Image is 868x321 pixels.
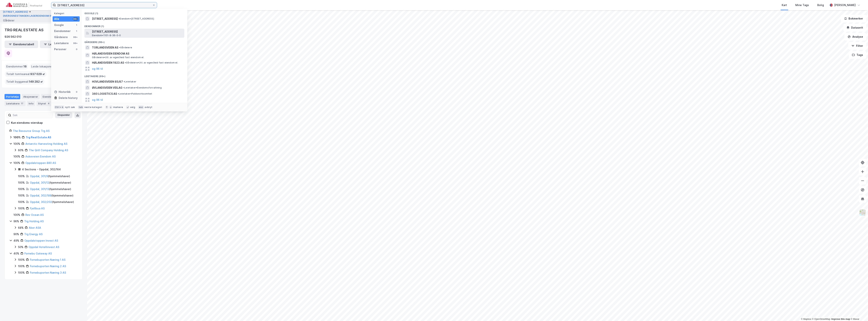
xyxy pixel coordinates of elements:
div: 60% [18,148,24,153]
div: 100% [18,258,25,262]
div: Kart [782,3,787,7]
div: Personer [54,47,66,52]
div: ( hjemmelshaver ) [30,193,73,198]
img: cushman-wakefield-realkapital-logo.202ea83816669bd177139c58696a8fa1.svg [6,2,42,8]
a: The Resource Group Trg AS [13,129,50,132]
div: 50% [18,245,23,249]
div: 100% [18,193,25,198]
span: TORLANDSVEIEN AS [92,45,118,50]
div: 100% [18,200,25,204]
div: Google (1) [81,9,187,16]
span: HØLANDSVEIEN EIENDOM AS [92,51,183,56]
iframe: Chat Widget [849,303,868,321]
span: 16 [23,64,27,69]
div: Leietakere [54,41,69,45]
span: Eiendom • [STREET_ADDRESS] [118,17,154,20]
div: Mine Tags [796,3,809,7]
div: neste kategori [84,106,102,109]
div: velg [130,106,135,109]
button: og 96 til [92,98,103,102]
div: Leietakere [5,101,26,106]
div: Leietakere (99+) [81,72,187,79]
span: HOVLANDSVEIEN 85/87 [92,79,123,84]
span: [STREET_ADDRESS] [92,29,183,34]
div: Bolig [817,3,824,7]
div: 100% [18,206,25,211]
button: Tags [849,51,866,59]
div: Info [27,101,35,106]
span: Gårdeiere [119,46,132,49]
a: OpenStreetMap [812,318,831,320]
div: TRG REAL ESTATE AS [5,27,44,33]
div: Leide lokasjoner : [30,63,57,70]
div: Eiendommer [54,29,71,33]
div: ( hjemmelshaver ) [30,200,74,204]
div: 100% [13,135,21,140]
div: 100% [18,174,25,179]
span: Eiendom • 1101-8-36-0-0 [92,34,121,37]
button: DVERGSNESTANGEN LAGEREIENDOM INVEST ... [3,14,63,18]
div: 99+ [73,36,78,39]
span: HØLANDSVEIEN 1923 AS [92,60,124,65]
a: Oppdalstoppen 880 AS [25,161,56,164]
div: Delete history [59,96,78,100]
a: Fornebuporten Næring 2 AS [30,265,66,268]
button: Leietakertabell [40,41,73,48]
a: Oppdal Hotellinvest AS [29,245,59,249]
div: markere [113,106,123,109]
div: 100% [18,270,25,275]
div: 100% [13,154,20,159]
div: Styret [37,101,52,106]
div: tab [78,105,84,109]
a: Aker ASA [29,226,41,229]
a: Fornebuporten Næring 3 AS [30,271,66,274]
div: ( hjemmelshaver ) [30,174,70,179]
a: Trg Holding AS [24,220,44,223]
a: Oppdal, 301/12 [30,181,49,184]
div: 100% [13,161,20,165]
div: 90% [13,232,19,236]
div: 4 [47,102,51,105]
button: Bokmerker [841,15,866,22]
div: 4 Sections - Oppdal, 302/164 [22,167,61,172]
span: 937 029 ㎡ [30,72,45,76]
div: avbryt [145,106,152,109]
span: 360 LOGISTICS AS [92,92,117,96]
span: • [124,80,125,83]
span: ØVLANDSVEIEN VEILAG [92,85,122,90]
div: Portefølje [5,94,20,99]
div: 40% [13,251,19,256]
div: Kontrollprogram for chat [849,303,868,321]
span: Leietaker • Eiendomsforvaltning [123,86,162,89]
span: • [125,61,126,64]
span: [STREET_ADDRESS] [92,16,118,21]
div: 100% [18,180,25,185]
a: Oppdal, 301/9 [30,175,48,178]
div: Kategori [54,12,80,15]
div: ( hjemmelshaver ) [30,180,71,185]
div: 100% [18,187,25,191]
a: Mapbox [801,318,811,320]
div: Alle [54,17,59,21]
div: Gårdeiere [54,35,68,39]
div: Totalt byggareal : [5,79,44,85]
div: Eiendommer (1) [81,22,187,29]
div: 49% [13,238,19,243]
a: Fornebuporten Næring 1 AS [30,258,65,261]
a: Trg Energy AS [24,233,43,236]
a: Fjellbua AS [30,207,45,210]
button: Datasett [843,24,866,31]
div: [PERSON_NAME] [834,3,856,7]
span: Gårdeiere • Utl. av egen/leid fast eiendom el. [92,56,144,59]
div: Ctrl + k [54,105,64,109]
div: Aksjonærer [22,94,40,99]
div: esc [138,105,144,109]
a: Improve this map [831,318,850,320]
div: 99+ [73,42,78,45]
div: Gårdeier [3,18,14,23]
div: Kun eiendoms-eierskap [11,121,43,125]
div: Historikk [54,90,71,94]
button: og 96 til [92,67,103,71]
div: 100% [13,213,20,217]
div: ( hjemmelshaver ) [30,187,71,191]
